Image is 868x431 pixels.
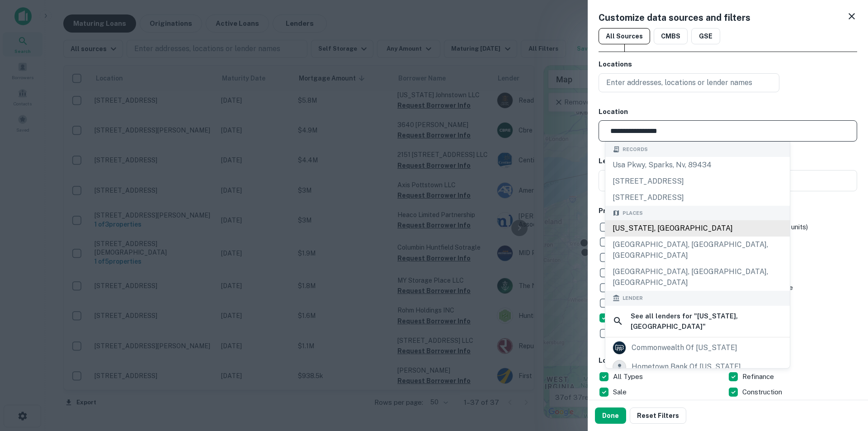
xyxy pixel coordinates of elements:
[613,341,626,354] img: picture
[606,77,752,88] p: Enter addresses, locations or lender names
[605,237,790,264] div: [GEOGRAPHIC_DATA], [GEOGRAPHIC_DATA], [GEOGRAPHIC_DATA]
[691,28,720,44] button: GSE
[613,387,628,398] p: Sale
[599,73,779,92] button: Enter addresses, locations or lender names
[605,338,790,357] a: commonwealth of [US_STATE]
[623,146,648,153] span: Records
[595,407,626,424] button: Done
[599,28,650,44] button: All Sources
[599,156,857,166] h6: Lender Name
[599,107,857,117] h6: Location
[599,59,857,70] h6: Locations
[632,360,741,374] div: hometown bank of [US_STATE]
[613,371,645,382] p: All Types
[599,206,857,216] h6: Property Types
[632,341,737,355] div: commonwealth of [US_STATE]
[599,11,750,24] h5: Customize data sources and filters
[742,387,784,398] p: Construction
[823,359,868,402] iframe: Chat Widget
[605,264,790,291] div: [GEOGRAPHIC_DATA], [GEOGRAPHIC_DATA], [GEOGRAPHIC_DATA]
[630,407,686,424] button: Reset Filters
[605,220,790,237] div: [US_STATE], [GEOGRAPHIC_DATA]
[605,189,790,206] div: [STREET_ADDRESS]
[605,357,790,376] a: hometown bank of [US_STATE]
[623,294,643,302] span: Lender
[742,371,776,382] p: Refinance
[631,311,783,332] h6: See all lenders for " [US_STATE], [GEOGRAPHIC_DATA] "
[605,173,790,189] div: [STREET_ADDRESS]
[605,157,790,173] div: usa pkwy, sparks, nv, 89434
[623,209,643,217] span: Places
[599,355,857,366] h6: Loan Purpose
[654,28,688,44] button: CMBS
